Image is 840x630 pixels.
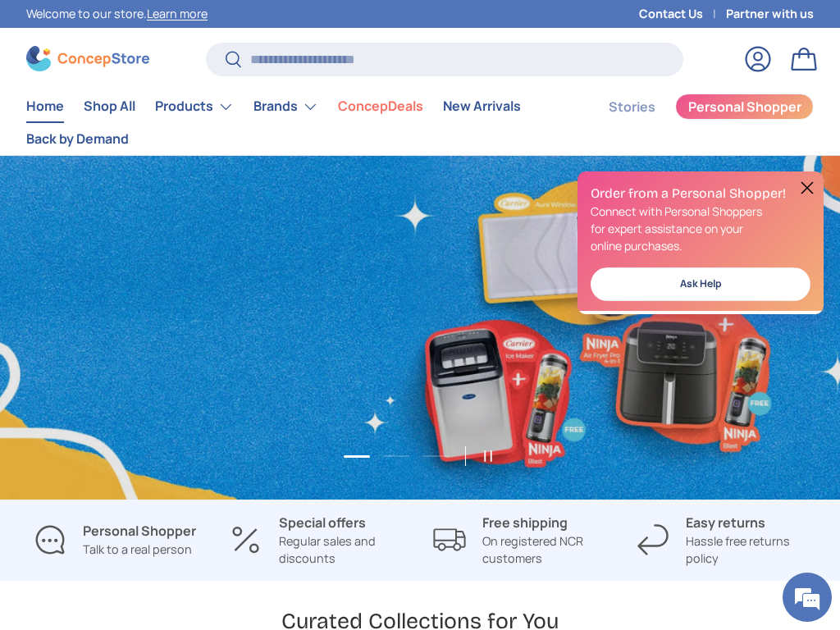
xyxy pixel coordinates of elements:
strong: Free shipping [482,514,568,532]
nav: Primary [26,90,569,155]
a: Personal Shopper [675,94,814,120]
summary: Products [145,90,244,123]
p: Hassle free returns policy [686,532,814,568]
a: Stories [609,91,655,123]
a: Contact Us [639,5,726,23]
img: ConcepStore [26,46,149,71]
strong: Special offers [279,514,366,532]
summary: Brands [244,90,328,123]
a: Free shipping On registered NCR customers [433,513,610,568]
a: Learn more [147,6,208,21]
a: Special offers Regular sales and discounts [230,513,407,568]
strong: Personal Shopper [83,522,196,540]
p: Talk to a real person [83,541,196,559]
a: Back by Demand [26,123,129,155]
h2: Order from a Personal Shopper! [591,185,810,203]
p: On registered NCR customers [482,532,610,568]
p: Regular sales and discounts [279,532,407,568]
p: Welcome to our store. [26,5,208,23]
nav: Secondary [569,90,814,155]
a: New Arrivals [443,90,521,122]
a: Personal Shopper Talk to a real person [26,513,203,568]
a: Shop All [84,90,135,122]
a: Partner with us [726,5,814,23]
a: Home [26,90,64,122]
a: Brands [253,90,318,123]
a: ConcepDeals [338,90,423,122]
a: Products [155,90,234,123]
a: Easy returns Hassle free returns policy [637,513,814,568]
a: Ask Help [591,267,810,301]
strong: Easy returns [686,514,765,532]
span: Personal Shopper [688,100,801,113]
p: Connect with Personal Shoppers for expert assistance on your online purchases. [591,203,810,254]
